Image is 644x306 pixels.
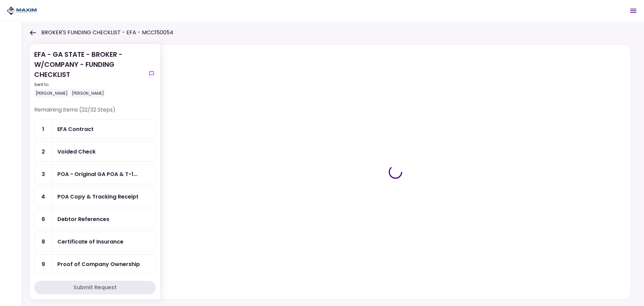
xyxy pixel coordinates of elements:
div: EFA Contract [57,125,94,133]
h1: BROKER'S FUNDING CHECKLIST - EFA - MCC150054 [41,29,173,37]
div: POA Copy & Tracking Receipt [57,192,139,201]
div: Proof of Company Ownership [57,260,140,268]
div: Sent to: [34,82,145,88]
a: 2Voided Check [34,142,156,162]
div: 2 [35,142,52,161]
div: POA - Original GA POA & T-146 [57,170,138,178]
a: 6Debtor References [34,209,156,229]
div: 9 [35,255,52,274]
div: Submit Request [73,283,117,292]
div: Debtor References [57,215,109,223]
div: Remaining items (22/32 Steps) [34,106,156,119]
button: Submit Request [34,281,156,294]
a: 9Proof of Company Ownership [34,254,156,274]
div: [PERSON_NAME] [34,89,69,98]
button: show-messages [148,70,156,78]
div: 6 [35,210,52,229]
div: Certificate of Insurance [57,237,123,246]
div: 1 [35,120,52,139]
a: 8Certificate of Insurance [34,232,156,252]
div: 4 [35,187,52,206]
a: 1EFA Contract [34,119,156,139]
div: EFA - GA STATE - BROKER - W/COMPANY - FUNDING CHECKLIST [34,49,145,98]
div: Voided Check [57,147,96,156]
a: 4POA Copy & Tracking Receipt [34,187,156,207]
img: Partner icon [7,6,37,16]
a: 3POA - Original GA POA & T-146 [34,164,156,184]
button: Open menu [625,3,641,19]
div: [PERSON_NAME] [70,89,105,98]
div: 3 [35,165,52,184]
div: 8 [35,232,52,251]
